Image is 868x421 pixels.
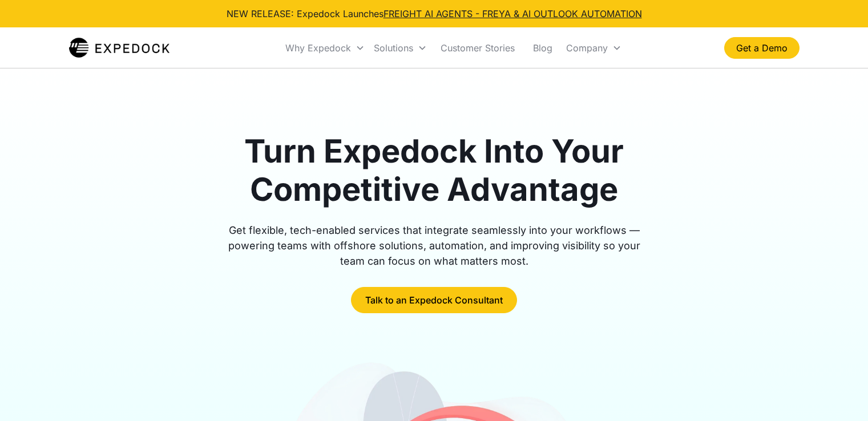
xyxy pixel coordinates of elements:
[431,29,524,67] a: Customer Stories
[69,37,170,59] img: Expedock Logo
[369,29,431,67] div: Solutions
[215,132,653,209] h1: Turn Expedock Into Your Competitive Advantage
[724,37,800,59] a: Get a Demo
[524,29,562,67] a: Blog
[69,37,170,59] a: home
[374,42,413,54] div: Solutions
[566,42,608,54] div: Company
[351,287,517,313] a: Talk to an Expedock Consultant
[281,29,369,67] div: Why Expedock
[383,8,642,19] a: FREIGHT AI AGENTS - FREYA & AI OUTLOOK AUTOMATION
[562,29,626,67] div: Company
[215,222,653,269] div: Get flexible, tech-enabled services that integrate seamlessly into your workflows — powering team...
[227,7,642,21] div: NEW RELEASE: Expedock Launches
[285,42,351,54] div: Why Expedock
